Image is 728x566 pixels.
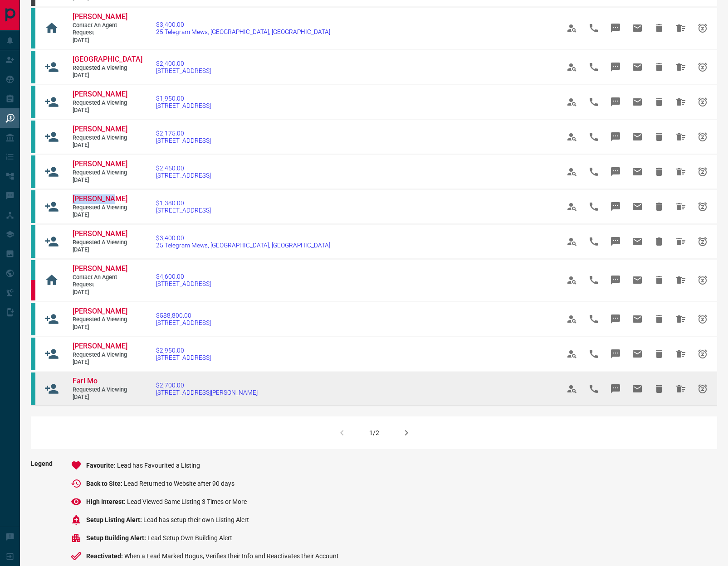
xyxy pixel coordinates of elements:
[648,56,670,78] span: Hide
[156,273,211,287] a: $4,600.00[STREET_ADDRESS]
[73,55,142,63] span: [GEOGRAPHIC_DATA]
[73,106,127,114] span: [DATE]
[156,312,211,326] a: $588,800.00[STREET_ADDRESS]
[561,17,583,39] span: View Profile
[626,126,648,148] span: Email
[31,51,35,83] div: condos.ca
[73,351,127,359] span: Requested a Viewing
[670,91,692,113] span: Hide All from Manasi Joshi
[670,56,692,78] span: Hide All from Yongha Park
[670,17,692,39] span: Hide All from Alisha Bhanote
[156,67,211,74] span: [STREET_ADDRESS]
[156,347,211,361] a: $2,950.00[STREET_ADDRESS]
[626,196,648,218] span: Email
[31,260,35,280] div: condos.ca
[156,273,211,280] span: $4,600.00
[31,86,35,118] div: condos.ca
[583,231,605,252] span: Call
[156,21,330,35] a: $3,400.0025 Telegram Mews, [GEOGRAPHIC_DATA], [GEOGRAPHIC_DATA]
[626,91,648,113] span: Email
[124,480,235,487] span: Lead Returned to Website after 90 days
[670,196,692,218] span: Hide All from Adam Green
[156,21,330,28] span: $3,400.00
[156,164,211,179] a: $2,450.00[STREET_ADDRESS]
[605,126,626,148] span: Message
[73,134,127,142] span: Requested a Viewing
[670,161,692,183] span: Hide All from Manasi Joshi
[605,17,626,39] span: Message
[156,312,211,319] span: $588,800.00
[670,343,692,365] span: Hide All from Julia Ciciretto
[648,308,670,330] span: Hide
[692,126,713,148] span: Snooze
[31,280,35,300] div: property.ca
[73,316,127,324] span: Requested a Viewing
[626,17,648,39] span: Email
[73,194,127,204] a: [PERSON_NAME]
[156,95,211,102] span: $1,950.00
[73,64,127,72] span: Requested a Viewing
[73,55,127,64] a: [GEOGRAPHIC_DATA]
[670,126,692,148] span: Hide All from Manasi Joshi
[692,56,713,78] span: Snooze
[73,393,127,401] span: [DATE]
[156,60,211,67] span: $2,400.00
[605,91,626,113] span: Message
[605,56,626,78] span: Message
[156,199,211,214] a: $1,380.00[STREET_ADDRESS]
[156,319,211,326] span: [STREET_ADDRESS]
[561,91,583,113] span: View Profile
[73,264,127,273] span: [PERSON_NAME]
[86,462,117,469] span: Favourite
[73,307,127,315] span: [PERSON_NAME]
[73,377,98,385] span: Fari Mo
[648,161,670,183] span: Hide
[156,207,211,214] span: [STREET_ADDRESS]
[692,269,713,291] span: Snooze
[156,234,330,249] a: $3,400.0025 Telegram Mews, [GEOGRAPHIC_DATA], [GEOGRAPHIC_DATA]
[561,126,583,148] span: View Profile
[583,56,605,78] span: Call
[73,307,127,316] a: [PERSON_NAME]
[156,164,211,172] span: $2,450.00
[648,126,670,148] span: Hide
[605,196,626,218] span: Message
[86,534,147,542] span: Setup Building Alert
[143,516,249,523] span: Lead has setup their own Listing Alert
[692,91,713,113] span: Snooze
[648,269,670,291] span: Hide
[648,196,670,218] span: Hide
[73,289,127,296] span: [DATE]
[648,17,670,39] span: Hide
[648,91,670,113] span: Hide
[156,130,211,137] span: $2,175.00
[156,382,258,396] a: $2,700.00[STREET_ADDRESS][PERSON_NAME]
[73,141,127,149] span: [DATE]
[561,161,583,183] span: View Profile
[73,264,127,274] a: [PERSON_NAME]
[605,343,626,365] span: Message
[31,8,35,48] div: condos.ca
[561,308,583,330] span: View Profile
[156,382,258,389] span: $2,700.00
[626,161,648,183] span: Email
[583,126,605,148] span: Call
[73,12,127,22] a: [PERSON_NAME]
[692,231,713,252] span: Snooze
[73,176,127,184] span: [DATE]
[73,246,127,254] span: [DATE]
[73,12,127,21] span: [PERSON_NAME]
[156,242,330,249] span: 25 Telegram Mews, [GEOGRAPHIC_DATA], [GEOGRAPHIC_DATA]
[86,516,143,523] span: Setup Listing Alert
[124,552,339,560] span: When a Lead Marked Bogus, Verifies their Info and Reactivates their Account
[73,229,127,238] span: [PERSON_NAME]
[73,22,127,37] span: Contact an Agent Request
[670,269,692,291] span: Hide All from Alex Rolfe-Hughes
[583,196,605,218] span: Call
[648,378,670,400] span: Hide
[156,102,211,109] span: [STREET_ADDRESS]
[561,56,583,78] span: View Profile
[561,378,583,400] span: View Profile
[626,231,648,252] span: Email
[648,343,670,365] span: Hide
